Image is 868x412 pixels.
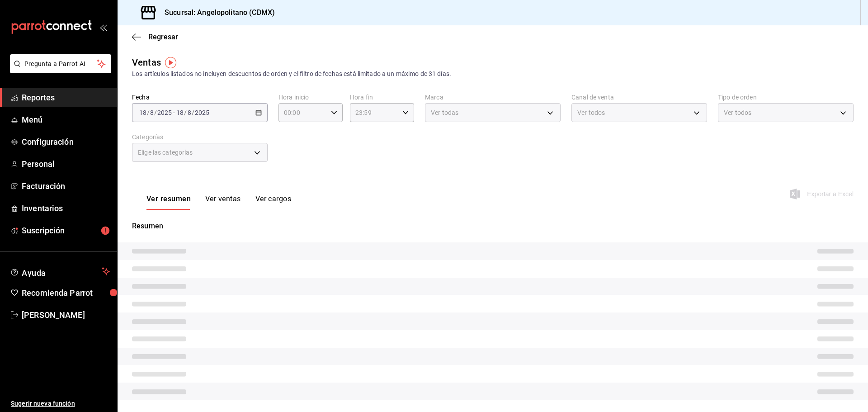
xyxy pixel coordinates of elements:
span: / [154,109,157,116]
input: ---- [194,109,210,116]
label: Tipo de orden [718,94,854,100]
span: Personal [22,158,110,170]
span: / [184,109,187,116]
button: Ver cargos [255,194,292,210]
button: Pregunta a Parrot AI [10,54,111,73]
label: Marca [425,94,561,100]
span: Sugerir nueva función [11,399,110,408]
span: Menú [22,114,110,126]
span: - [173,109,175,116]
span: Recomienda Parrot [22,287,110,299]
span: Inventarios [22,202,110,214]
span: Reportes [22,91,110,104]
button: Ver resumen [146,194,191,210]
label: Categorías [132,134,268,140]
span: [PERSON_NAME] [22,309,110,321]
label: Hora fin [350,94,414,100]
input: -- [187,109,192,116]
span: / [147,109,150,116]
button: open_drawer_menu [99,24,107,31]
button: Regresar [132,33,178,41]
span: Configuración [22,136,110,148]
div: navigation tabs [146,194,291,210]
span: Facturación [22,180,110,192]
span: / [192,109,194,116]
button: Ver ventas [205,194,241,210]
span: Ver todas [431,108,458,117]
span: Suscripción [22,224,110,237]
span: Pregunta a Parrot AI [24,59,97,69]
img: Tooltip marker [165,57,176,68]
span: Ayuda [22,266,98,277]
input: -- [150,109,154,116]
input: ---- [157,109,172,116]
span: Ver todos [724,108,751,117]
label: Canal de venta [571,94,707,100]
div: Los artículos listados no incluyen descuentos de orden y el filtro de fechas está limitado a un m... [132,69,854,79]
a: Pregunta a Parrot AI [6,66,111,75]
span: Regresar [148,33,178,41]
label: Fecha [132,94,268,100]
span: Elige las categorías [138,148,193,157]
p: Resumen [132,221,854,232]
span: Ver todos [577,108,605,117]
input: -- [176,109,184,116]
h3: Sucursal: Angelopolitano (CDMX) [157,7,275,18]
div: Ventas [132,56,161,69]
label: Hora inicio [278,94,343,100]
input: -- [139,109,147,116]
